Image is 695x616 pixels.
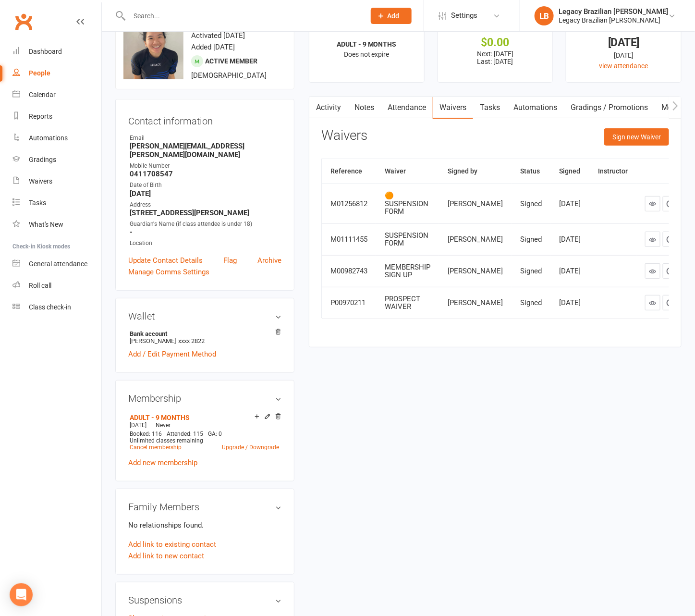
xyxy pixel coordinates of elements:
div: [PERSON_NAME] [448,235,503,244]
th: Instructor [589,159,636,184]
strong: - [130,228,281,236]
p: Next: [DATE] Last: [DATE] [447,50,544,65]
th: Status [512,159,550,184]
a: Automations [507,97,564,119]
h3: Waivers [321,128,367,143]
div: Legacy Brazilian [PERSON_NAME] [559,16,668,25]
strong: [DATE] [130,189,281,198]
span: xxxx 2822 [178,337,205,345]
span: [DATE] [130,422,146,429]
a: ADULT - 9 MONTHS [130,414,190,421]
a: Flag [223,255,237,266]
span: Attended: 115 [167,431,203,437]
th: Signed by [439,159,512,184]
a: Dashboard [12,41,101,62]
div: PROSPECT WAIVER [385,295,430,311]
div: SUSPENSION FORM [385,232,430,247]
div: Class check-in [29,303,71,311]
a: Gradings [12,149,101,171]
div: Waivers [29,177,52,185]
div: [PERSON_NAME] [448,267,503,275]
span: Never [156,422,171,429]
div: Signed [520,267,542,275]
strong: [STREET_ADDRESS][PERSON_NAME] [130,209,281,217]
a: Waivers [433,97,473,119]
h3: Family Members [128,502,281,512]
div: Reports [29,112,52,120]
span: Does not expire [344,50,390,58]
div: 🟠 SUSPENSION FORM [385,192,430,216]
h3: Membership [128,393,281,404]
strong: Bank account [130,330,277,337]
th: Waiver [376,159,439,184]
a: Notes [348,97,381,119]
a: view attendance [599,62,648,70]
a: Calendar [12,84,101,106]
time: Activated [DATE] [191,31,245,40]
div: [PERSON_NAME] [448,299,503,307]
div: Tasks [29,199,46,207]
div: Roll call [29,282,51,289]
div: Email [130,134,281,143]
div: Guardian's Name (if class attendee is under 18) [130,220,281,229]
div: General attendance [29,260,87,268]
a: What's New [12,214,101,235]
span: [DEMOGRAPHIC_DATA] [191,71,267,80]
a: Tasks [12,192,101,214]
div: Signed [520,299,542,307]
span: GA: 0 [208,431,222,437]
input: Search... [126,9,358,23]
a: Clubworx [12,10,36,34]
h3: Wallet [128,311,281,321]
div: Dashboard [29,48,62,55]
div: Signed [520,235,542,244]
img: image1733526426.png [123,19,183,79]
a: Add / Edit Payment Method [128,348,216,360]
div: [DATE] [559,299,581,307]
div: Date of Birth [130,181,281,190]
a: Manage Comms Settings [128,266,209,278]
div: M01111455 [330,235,367,244]
span: Unlimited classes remaining [130,437,203,444]
a: Tasks [473,97,507,119]
div: Automations [29,134,68,142]
div: Location [130,239,281,248]
th: Signed [550,159,589,184]
a: Class kiosk mode [12,296,101,318]
div: Legacy Brazilian [PERSON_NAME] [559,7,668,16]
a: General attendance kiosk mode [12,253,101,275]
div: Open Intercom Messenger [10,583,33,606]
a: Add link to existing contact [128,539,216,550]
a: People [12,62,101,84]
h3: Suspensions [128,595,281,605]
a: Waivers [12,171,101,192]
a: Upgrade / Downgrade [222,444,279,451]
div: [DATE] [559,267,581,275]
li: [PERSON_NAME] [128,329,281,346]
div: [PERSON_NAME] [448,200,503,208]
div: Calendar [29,91,56,99]
a: Roll call [12,275,101,296]
button: Sign new Waiver [604,128,669,146]
p: No relationships found. [128,519,281,531]
a: Activity [309,97,348,119]
span: Add [388,12,400,20]
button: Add [371,8,412,24]
div: What's New [29,221,63,228]
span: Booked: 116 [130,431,162,437]
div: [DATE] [559,235,581,244]
div: [DATE] [559,200,581,208]
div: [DATE] [575,50,672,61]
div: — [127,421,281,429]
h3: Contact information [128,112,281,126]
strong: 0411708547 [130,170,281,178]
strong: ADULT - 9 MONTHS [337,40,397,48]
div: Mobile Number [130,161,281,171]
a: Attendance [381,97,433,119]
div: [DATE] [575,37,672,48]
div: Address [130,200,281,209]
a: Update Contact Details [128,255,203,266]
div: M00982743 [330,267,367,275]
th: Reference [322,159,376,184]
div: People [29,69,50,77]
